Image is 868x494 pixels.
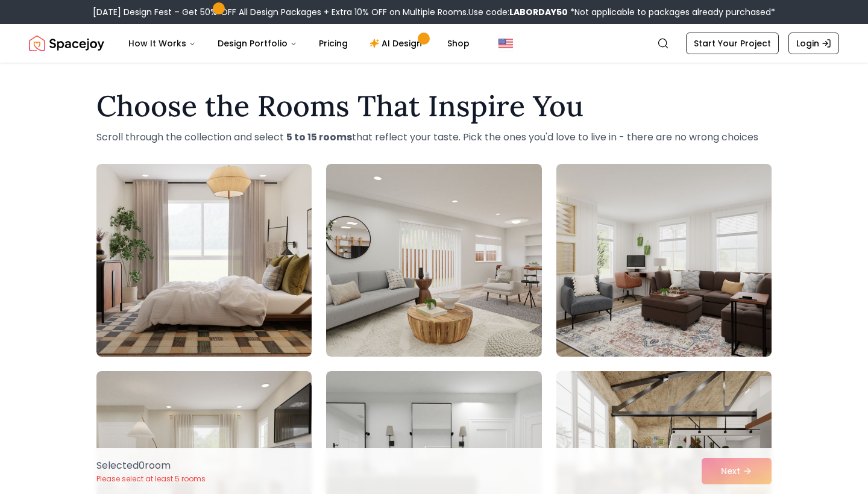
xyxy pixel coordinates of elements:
[96,130,772,145] p: Scroll through the collection and select that reflect your taste. Pick the ones you'd love to liv...
[96,474,206,484] p: Please select at least 5 rooms
[286,130,352,144] strong: 5 to 15 rooms
[438,31,479,55] a: Shop
[29,31,104,55] img: Spacejoy Logo
[93,6,775,18] div: [DATE] Design Fest – Get 50% OFF All Design Packages + Extra 10% OFF on Multiple Rooms.
[96,164,312,357] img: Room room-1
[556,164,772,357] img: Room room-3
[96,92,772,120] h1: Choose the Rooms That Inspire You
[309,31,357,55] a: Pricing
[468,6,568,18] span: Use code:
[509,6,568,18] b: LABORDAY50
[29,31,104,55] a: Spacejoy
[360,31,435,55] a: AI Design
[568,6,775,18] span: *Not applicable to packages already purchased*
[686,33,779,54] a: Start Your Project
[498,36,513,51] img: United States
[326,164,541,357] img: Room room-2
[29,24,839,63] nav: Global
[208,31,307,55] button: Design Portfolio
[96,458,206,473] p: Selected 0 room
[788,33,839,54] a: Login
[119,31,206,55] button: How It Works
[119,31,479,55] nav: Main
